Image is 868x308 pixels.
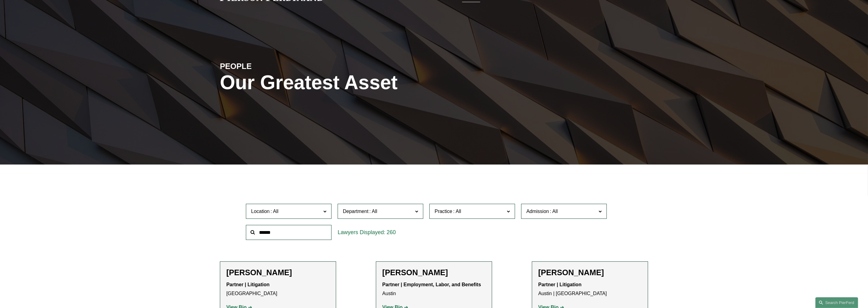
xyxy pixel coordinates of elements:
[382,268,486,277] h2: [PERSON_NAME]
[382,280,486,298] p: Austin
[538,282,581,287] strong: Partner | Litigation
[220,61,327,71] h4: PEOPLE
[538,268,642,277] h2: [PERSON_NAME]
[220,71,505,94] h1: Our Greatest Asset
[435,209,452,214] span: Practice
[251,209,270,214] span: Location
[815,297,858,308] a: Search this site
[343,209,369,214] span: Department
[226,268,330,277] h2: [PERSON_NAME]
[382,282,481,287] strong: Partner | Employment, Labor, and Benefits
[226,280,330,298] p: [GEOGRAPHIC_DATA]
[387,229,396,235] span: 260
[526,209,549,214] span: Admission
[538,280,642,298] p: Austin | [GEOGRAPHIC_DATA]
[226,282,269,287] strong: Partner | Litigation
